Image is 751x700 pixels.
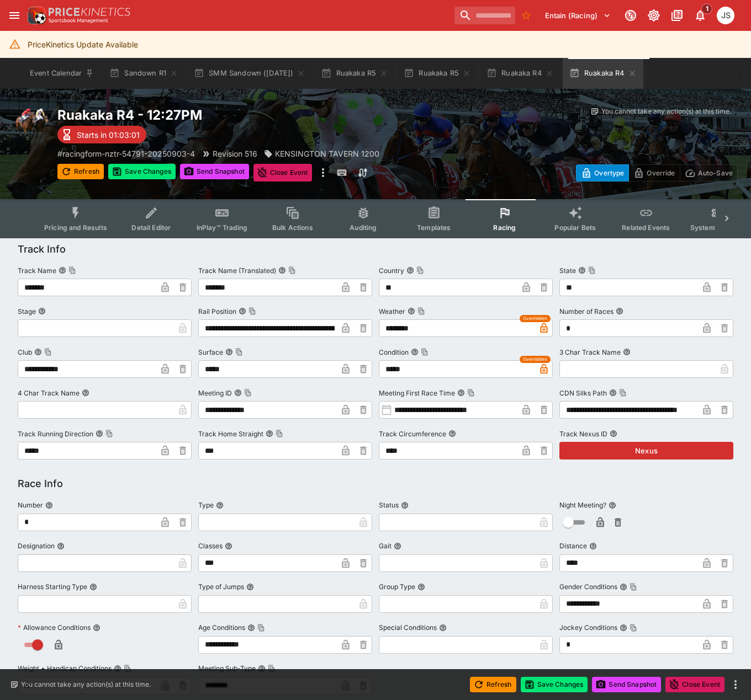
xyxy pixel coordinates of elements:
span: InPlay™ Trading [197,223,247,232]
p: Meeting Sub-Type [198,664,256,673]
button: 3 Char Track Name [623,348,631,356]
button: Send Snapshot [592,677,661,692]
button: No Bookmarks [517,7,535,24]
button: Jockey ConditionsCopy To Clipboard [620,624,627,632]
h5: Race Info [18,477,63,490]
button: Copy To Clipboard [619,389,627,397]
button: Copy To Clipboard [124,665,131,672]
p: Jockey Conditions [559,623,617,632]
p: Starts in 01:03:01 [77,129,140,141]
button: WeatherCopy To Clipboard [408,307,415,315]
button: Copy To Clipboard [268,665,276,672]
button: Copy To Clipboard [467,389,475,397]
button: Meeting IDCopy To Clipboard [234,389,242,397]
button: Status [401,501,409,509]
p: Allowance Conditions [18,623,91,632]
button: SMM Sandown ([DATE]) [187,58,312,89]
button: Save Changes [108,164,176,179]
button: Number [45,501,53,509]
div: PriceKinetics Update Available [28,34,138,55]
button: Connected to PK [621,6,641,25]
div: Start From [576,164,738,181]
button: Number of Races [616,307,623,315]
button: Ruakaka R4 [480,58,560,89]
button: Weight + Handicap ConditionsCopy To Clipboard [114,665,121,672]
img: Sportsbook Management [49,18,108,23]
p: Track Circumference [379,429,446,439]
p: Condition [379,348,409,357]
p: Track Running Direction [18,429,93,439]
button: Copy To Clipboard [105,430,113,437]
p: Track Name (Translated) [198,266,276,275]
button: Meeting First Race TimeCopy To Clipboard [457,389,465,397]
button: Track NameCopy To Clipboard [59,266,66,274]
p: Meeting First Race Time [379,388,455,398]
p: CDN Silks Path [559,388,607,398]
button: Copy To Clipboard [248,307,256,315]
p: You cannot take any action(s) at this time. [21,680,151,690]
span: Pricing and Results [44,223,107,232]
p: Stage [18,307,36,316]
img: PriceKinetics [49,8,130,16]
button: Documentation [667,6,687,25]
p: Classes [198,541,223,551]
button: Track Name (Translated)Copy To Clipboard [278,266,286,274]
button: Copy To Clipboard [257,624,265,632]
button: Track Home StraightCopy To Clipboard [266,430,273,437]
button: Night Meeting? [609,501,616,509]
div: John Seaton [717,7,734,24]
button: Type of Jumps [246,583,254,591]
button: Distance [589,542,597,550]
button: Classes [225,542,232,550]
button: Ruakaka R5 [314,58,395,89]
p: Age Conditions [198,623,245,632]
button: Designation [57,542,65,550]
button: Copy To Clipboard [630,624,637,632]
p: 4 Char Track Name [18,388,80,398]
button: StateCopy To Clipboard [578,266,586,274]
button: open drawer [4,6,24,25]
button: Save Changes [521,677,588,692]
img: horse_racing.png [13,106,49,142]
p: Type [198,500,214,510]
span: Overridden [523,356,547,363]
p: Revision 516 [213,148,257,159]
button: Track Circumference [448,430,456,437]
div: KENSINGTON TAVERN 1200 [264,148,379,159]
button: Refresh [57,164,104,179]
button: more [729,678,742,691]
span: Templates [417,223,451,232]
button: more [316,164,330,181]
button: Close Event [253,164,313,181]
p: Country [379,266,404,275]
button: Special Conditions [439,624,447,632]
button: Track Running DirectionCopy To Clipboard [96,430,103,437]
button: Rail PositionCopy To Clipboard [239,307,246,315]
span: Overridden [523,315,547,322]
button: Copy To Clipboard [276,430,283,437]
button: Copy To Clipboard [630,583,637,591]
button: Copy To Clipboard [44,348,52,356]
span: Racing [493,223,516,232]
button: CDN Silks PathCopy To Clipboard [609,389,617,397]
button: Copy To Clipboard [288,266,296,274]
button: Harness Starting Type [89,583,97,591]
p: Copy To Clipboard [57,148,195,159]
p: 3 Char Track Name [559,348,621,357]
button: Copy To Clipboard [416,266,424,274]
button: Track Nexus ID [610,430,617,437]
div: Event type filters [35,199,716,238]
span: Bulk Actions [272,223,313,232]
button: Ruakaka R5 [397,58,478,89]
p: Auto-Save [698,167,733,179]
p: Rail Position [198,307,236,316]
button: Notifications [690,6,710,25]
button: Refresh [470,677,516,692]
button: Copy To Clipboard [68,266,76,274]
h5: Track Info [18,243,66,255]
p: Number [18,500,43,510]
p: Meeting ID [198,388,232,398]
span: Related Events [622,223,670,232]
p: Night Meeting? [559,500,606,510]
span: 1 [701,3,713,14]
